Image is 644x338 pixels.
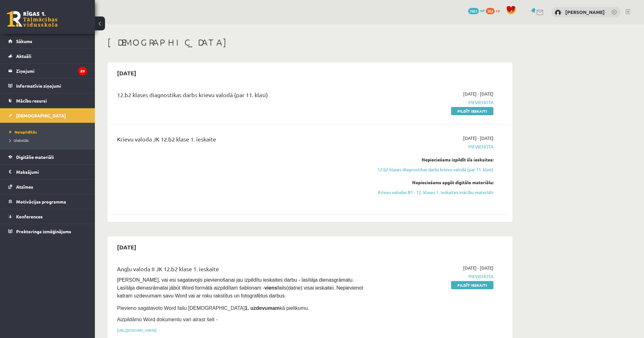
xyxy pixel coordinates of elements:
span: Motivācijas programma [16,199,66,204]
a: Motivācijas programma [8,194,87,209]
i: 59 [78,67,87,75]
legend: Ziņojumi [16,64,87,78]
span: [DEMOGRAPHIC_DATA] [16,113,66,118]
a: Sākums [8,34,87,48]
a: [URL][DOMAIN_NAME] [117,328,157,333]
span: Pievienota [374,273,493,280]
strong: viens [264,285,277,291]
strong: 1. uzdevumam [245,305,280,311]
span: Pievienota [374,143,493,150]
span: [DATE] - [DATE] [463,135,493,141]
a: Rīgas 1. Tālmācības vidusskola [7,11,58,27]
legend: Informatīvie ziņojumi [16,78,87,93]
a: Informatīvie ziņojumi [8,78,87,93]
a: 352 xp [486,8,503,13]
a: 7421 mP [468,8,485,13]
legend: Maksājumi [16,165,87,179]
span: xp [496,8,500,13]
span: Aktuāli [16,53,31,59]
div: Angļu valoda II JK 12.b2 klase 1. ieskaite [117,265,365,276]
span: Proktoringa izmēģinājums [16,228,71,234]
span: Izlabotās [9,138,28,143]
span: Konferences [16,214,43,219]
a: Pildīt ieskaiti [451,281,493,289]
img: Tīna Kante [555,9,561,16]
a: Mācību resursi [8,93,87,108]
a: Atzīmes [8,179,87,194]
span: mP [480,8,485,13]
div: 12.b2 klases diagnostikas darbs krievu valodā (par 11. klasi) [117,91,365,102]
span: Neizpildītās [9,129,37,135]
a: Proktoringa izmēģinājums [8,224,87,239]
div: Nepieciešams apgūt digitālo materiālu: [374,179,493,186]
a: 12.b2 klases diagnostikas darbs krievu valodā (par 11. klasi) [374,166,493,173]
a: Izlabotās [9,137,89,143]
a: Digitālie materiāli [8,150,87,164]
span: Pievieno sagatavoto Word failu [DEMOGRAPHIC_DATA] kā pielikumu. [117,305,309,311]
a: Aktuāli [8,49,87,63]
span: 352 [486,8,495,14]
span: [DATE] - [DATE] [463,91,493,97]
a: Konferences [8,209,87,224]
div: Nepieciešams izpildīt šīs ieskaites: [374,156,493,163]
h2: [DATE] [111,66,143,80]
div: Krievu valoda JK 12.b2 klase 1. ieskaite [117,135,365,147]
a: [PERSON_NAME] [565,9,605,15]
a: Ziņojumi59 [8,64,87,78]
span: 7421 [468,8,479,14]
h1: [DEMOGRAPHIC_DATA] [108,37,512,48]
span: Sākums [16,38,32,44]
a: [DEMOGRAPHIC_DATA] [8,108,87,123]
span: Pievienota [374,99,493,106]
h2: [DATE] [111,240,143,254]
span: Mācību resursi [16,98,47,103]
span: Aizpildāmo Word dokumentu vari atrast šeit - [117,317,218,322]
a: Pildīt ieskaiti [451,107,493,115]
span: [DATE] - [DATE] [463,265,493,271]
a: Neizpildītās [9,129,89,135]
a: Maksājumi [8,165,87,179]
span: Atzīmes [16,184,33,190]
span: [PERSON_NAME], vai esi sagatavojis pievienošanai jau izpildītu ieskaites darbu - lasītāja dienasg... [117,277,364,298]
span: Digitālie materiāli [16,154,54,160]
a: Krievu valodas B1 - 12. klases 1. ieskaites mācību materiāls [374,189,493,196]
